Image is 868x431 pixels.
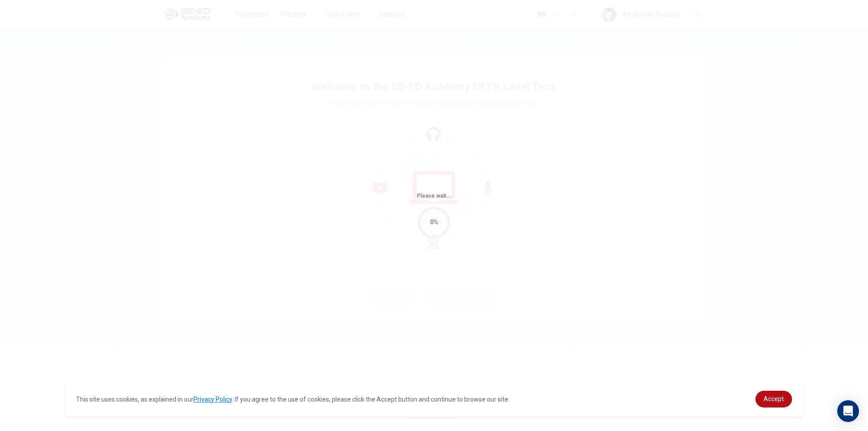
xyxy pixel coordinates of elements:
[764,395,784,403] span: Accept
[76,396,509,403] span: This site uses cookies, as explained in our . If you agree to the use of cookies, please click th...
[430,217,439,227] div: 0%
[417,193,452,199] span: Please wait...
[837,400,859,422] div: Open Intercom Messenger
[65,382,803,417] div: cookieconsent
[755,391,792,407] a: dismiss cookie message
[193,396,232,403] a: Privacy Policy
